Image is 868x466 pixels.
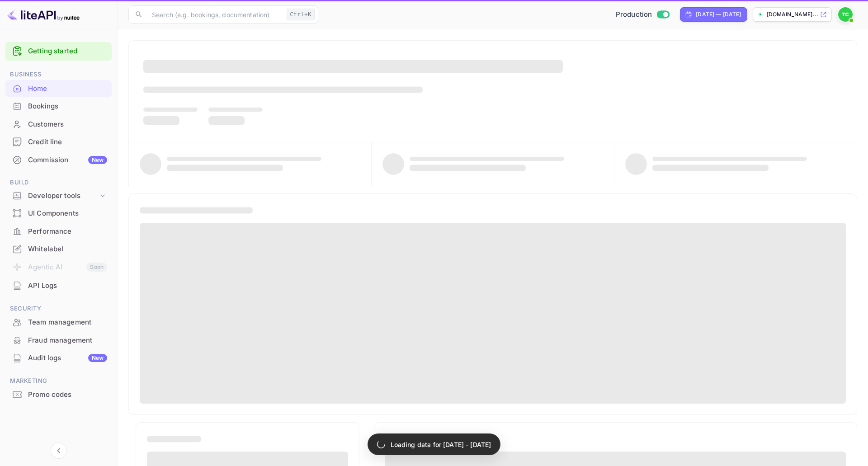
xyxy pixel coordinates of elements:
[7,7,80,22] img: LiteAPI logo
[28,208,107,219] div: UI Components
[5,314,112,330] a: Team management
[5,205,112,222] div: UI Components
[28,137,107,147] div: Credit line
[5,98,112,115] div: Bookings
[5,133,112,151] div: Credit line
[5,116,112,132] a: Customers
[28,317,107,328] div: Team management
[5,240,112,258] div: Whitelabel
[5,304,112,314] span: Security
[28,101,107,112] div: Bookings
[5,42,112,61] div: Getting started
[28,281,107,291] div: API Logs
[5,205,112,221] a: UI Components
[5,223,112,240] a: Performance
[5,277,112,295] div: API Logs
[767,10,818,19] p: [DOMAIN_NAME]...
[838,7,853,22] img: Traveloka CUG
[5,349,112,367] div: Audit logsNew
[5,151,112,169] div: CommissionNew
[28,191,98,201] div: Developer tools
[5,277,112,294] a: API Logs
[616,9,652,20] span: Production
[146,5,283,24] input: Search (e.g. bookings, documentation)
[5,349,112,366] a: Audit logsNew
[696,10,741,19] div: [DATE] — [DATE]
[28,226,107,237] div: Performance
[28,84,107,94] div: Home
[28,353,107,363] div: Audit logs
[5,376,112,386] span: Marketing
[5,80,112,97] a: Home
[88,354,107,362] div: New
[5,332,112,348] a: Fraud management
[5,80,112,98] div: Home
[5,332,112,349] div: Fraud management
[612,9,673,20] div: Switch to Sandbox mode
[28,119,107,130] div: Customers
[88,156,107,164] div: New
[391,440,491,449] p: Loading data for [DATE] - [DATE]
[5,386,112,403] a: Promo codes
[5,188,112,204] div: Developer tools
[5,314,112,331] div: Team management
[5,223,112,240] div: Performance
[28,155,107,165] div: Commission
[5,240,112,257] a: Whitelabel
[5,98,112,114] a: Bookings
[51,442,67,459] button: Collapse navigation
[5,116,112,133] div: Customers
[5,70,112,80] span: Business
[287,9,315,20] div: Ctrl+K
[5,151,112,168] a: CommissionNew
[5,133,112,150] a: Credit line
[5,386,112,404] div: Promo codes
[5,178,112,188] span: Build
[28,244,107,254] div: Whitelabel
[28,335,107,346] div: Fraud management
[28,46,107,56] a: Getting started
[28,390,107,400] div: Promo codes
